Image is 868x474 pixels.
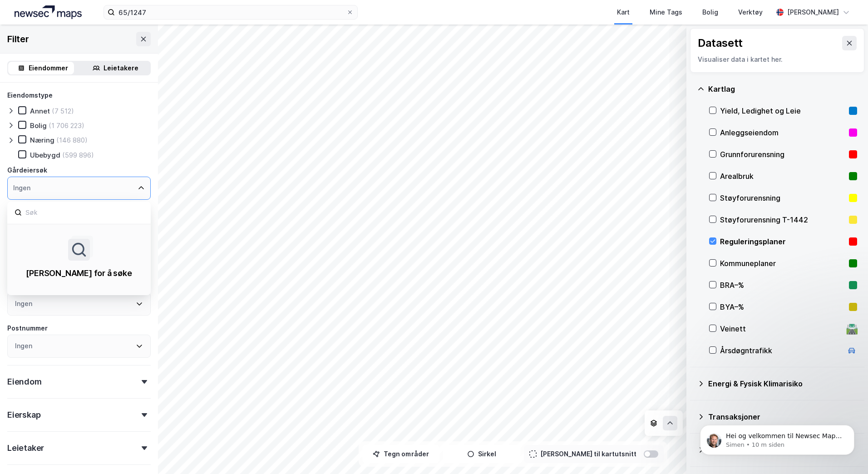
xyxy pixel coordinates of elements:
[720,105,845,116] div: Yield, Ledighet og Leie
[30,121,47,130] div: Bolig
[7,32,29,46] div: Filter
[443,445,520,463] button: Sirkel
[56,136,88,144] div: (146 880)
[15,298,32,309] div: Ingen
[7,376,42,387] div: Eiendom
[702,7,718,18] div: Bolig
[617,7,630,18] div: Kart
[30,151,60,159] div: Ubebygd
[49,121,84,130] div: (1 706 223)
[846,323,858,335] div: 🛣️
[15,5,82,19] img: logo.a4113a55bc3d86da70a041830d287a7e.svg
[30,107,50,115] div: Annet
[720,214,845,225] div: Støyforurensning T-1442
[708,378,857,389] div: Energi & Fysisk Klimarisiko
[720,236,845,247] div: Reguleringsplaner
[686,406,868,469] iframe: Intercom notifications melding
[720,280,845,291] div: BRA–%
[698,54,857,65] div: Visualiser data i kartet her.
[650,7,682,18] div: Mine Tags
[104,63,138,74] div: Leietakere
[52,107,74,115] div: (7 512)
[720,323,843,334] div: Veinett
[720,193,845,203] div: Støyforurensning
[540,449,636,459] div: [PERSON_NAME] til kartutsnitt
[708,84,857,94] div: Kartlag
[7,323,48,334] div: Postnummer
[720,127,845,138] div: Anleggseiendom
[720,171,845,182] div: Arealbruk
[13,183,30,193] div: Ingen
[362,445,439,463] button: Tegn områder
[720,149,845,160] div: Grunnforurensning
[29,63,68,74] div: Eiendommer
[720,301,845,312] div: BYA–%
[7,410,40,420] div: Eierskap
[7,90,53,101] div: Eiendomstype
[7,443,44,454] div: Leietaker
[698,36,743,50] div: Datasett
[7,165,47,176] div: Gårdeiersøk
[720,258,845,269] div: Kommuneplaner
[738,7,763,18] div: Verktøy
[720,345,843,356] div: Årsdøgntrafikk
[30,136,54,144] div: Næring
[15,341,32,351] div: Ingen
[115,5,346,19] input: Søk på adresse, matrikkel, gårdeiere, leietakere eller personer
[62,151,94,159] div: (599 896)
[787,7,839,18] div: [PERSON_NAME]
